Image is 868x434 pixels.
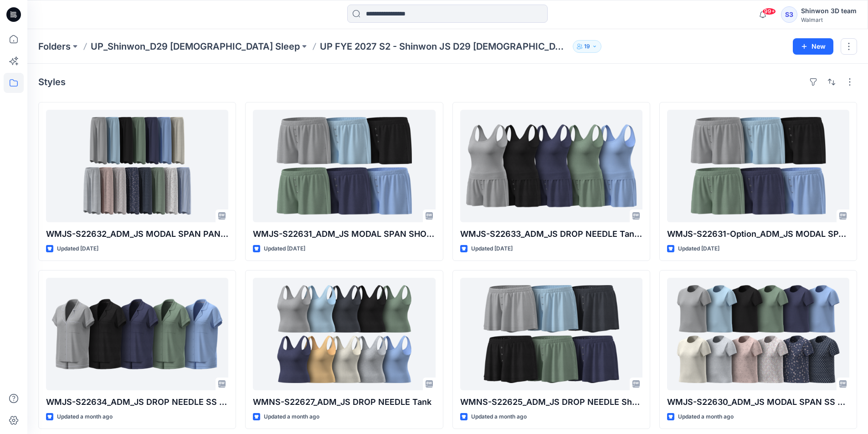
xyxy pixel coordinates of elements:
[46,228,228,240] p: WMJS-S22632_ADM_JS MODAL SPAN PANTS
[667,228,849,240] p: WMJS-S22631-Option_ADM_JS MODAL SPAN SHORTS
[38,77,66,87] h4: Styles
[57,412,113,422] p: Updated a month ago
[460,110,642,222] a: WMJS-S22633_ADM_JS DROP NEEDLE Tank Short Set
[667,110,849,222] a: WMJS-S22631-Option_ADM_JS MODAL SPAN SHORTS
[471,412,527,422] p: Updated a month ago
[678,244,719,254] p: Updated [DATE]
[91,40,300,53] a: UP_Shinwon_D29 [DEMOGRAPHIC_DATA] Sleep
[762,8,776,15] span: 99+
[264,412,319,422] p: Updated a month ago
[253,278,435,390] a: WMNS-S22627_ADM_JS DROP NEEDLE Tank
[46,110,228,222] a: WMJS-S22632_ADM_JS MODAL SPAN PANTS
[471,244,513,254] p: Updated [DATE]
[801,5,857,16] div: Shinwon 3D team
[320,40,569,53] p: UP FYE 2027 S2 - Shinwon JS D29 [DEMOGRAPHIC_DATA] Sleepwear
[460,278,642,390] a: WMNS-S22625_ADM_JS DROP NEEDLE Shorts
[793,38,833,55] button: New
[46,396,228,408] p: WMJS-S22634_ADM_JS DROP NEEDLE SS NOTCH TOP & SHORT SET
[57,244,98,254] p: Updated [DATE]
[253,228,435,240] p: WMJS-S22631_ADM_JS MODAL SPAN SHORTS
[584,41,590,51] p: 19
[460,396,642,408] p: WMNS-S22625_ADM_JS DROP NEEDLE Shorts
[573,40,601,53] button: 19
[460,228,642,240] p: WMJS-S22633_ADM_JS DROP NEEDLE Tank Short Set
[801,16,857,23] div: Walmart
[264,244,305,254] p: Updated [DATE]
[667,278,849,390] a: WMJS-S22630_ADM_JS MODAL SPAN SS TEE
[781,6,797,23] div: S3
[667,396,849,408] p: WMJS-S22630_ADM_JS MODAL SPAN SS TEE
[678,412,734,422] p: Updated a month ago
[253,110,435,222] a: WMJS-S22631_ADM_JS MODAL SPAN SHORTS
[38,40,71,53] a: Folders
[46,278,228,390] a: WMJS-S22634_ADM_JS DROP NEEDLE SS NOTCH TOP & SHORT SET
[253,396,435,408] p: WMNS-S22627_ADM_JS DROP NEEDLE Tank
